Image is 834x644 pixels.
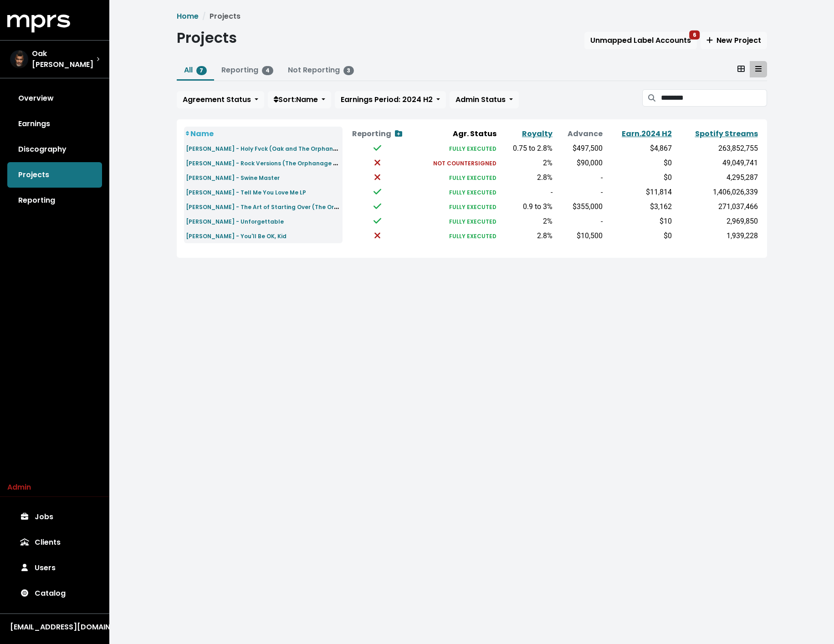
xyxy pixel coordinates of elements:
[604,156,674,170] td: $0
[177,11,199,21] a: Home
[186,216,284,226] a: [PERSON_NAME] - Unforgettable
[522,128,553,139] a: Royalty
[577,158,603,167] span: $90,000
[184,127,343,141] th: Name
[622,128,672,139] a: Earn.2024 H2
[186,189,306,196] small: [PERSON_NAME] - Tell Me You Love Me LP
[186,143,348,153] a: [PERSON_NAME] - Holy Fvck (Oak and The Orphanage)
[7,504,102,530] a: Jobs
[573,144,603,153] span: $497,500
[449,203,496,211] small: FULLY EXECUTED
[186,218,284,225] small: [PERSON_NAME] - Unforgettable
[498,185,554,199] td: -
[604,141,674,156] td: $4,867
[449,145,496,153] small: FULLY EXECUTED
[288,65,354,75] a: Not Reporting3
[341,94,433,105] span: Earnings Period: 2024 H2
[737,65,745,72] svg: Card View
[449,232,496,240] small: FULLY EXECUTED
[584,32,697,49] button: Unmapped Label Accounts6
[674,229,760,243] td: 1,939,228
[7,137,102,162] a: Discography
[7,530,102,555] a: Clients
[706,35,761,46] span: New Project
[10,622,99,633] div: [EMAIL_ADDRESS][DOMAIN_NAME]
[262,66,273,75] span: 4
[186,174,280,182] small: [PERSON_NAME] - Swine Master
[498,214,554,229] td: 2%
[674,214,760,229] td: 2,969,850
[701,32,767,49] button: New Project
[7,86,102,111] a: Overview
[590,35,691,46] span: Unmapped Label Accounts
[199,11,240,22] li: Projects
[498,199,554,214] td: 0.9 to 3%
[674,185,760,199] td: 1,406,026,339
[343,127,412,141] th: Reporting
[186,230,287,241] a: [PERSON_NAME] - You'll Be OK, Kid
[674,141,760,156] td: 263,852,755
[577,231,603,240] span: $10,500
[498,156,554,170] td: 2%
[433,159,496,167] small: NOT COUNTERSIGNED
[554,170,604,185] td: -
[755,65,762,72] svg: Table View
[335,91,446,108] button: Earnings Period: 2024 H2
[604,214,674,229] td: $10
[412,127,498,141] th: Agr. Status
[7,18,70,28] a: mprs logo
[695,128,758,139] a: Spotify Streams
[498,170,554,185] td: 2.8%
[449,189,496,196] small: FULLY EXECUTED
[674,199,760,214] td: 271,037,466
[573,202,603,211] span: $355,000
[554,127,604,141] th: Advance
[196,66,207,75] span: 7
[604,170,674,185] td: $0
[554,214,604,229] td: -
[449,174,496,182] small: FULLY EXECUTED
[186,232,287,240] small: [PERSON_NAME] - You'll Be OK, Kid
[7,621,102,633] button: [EMAIL_ADDRESS][DOMAIN_NAME]
[674,156,760,170] td: 49,049,741
[186,201,390,212] a: [PERSON_NAME] - The Art of Starting Over (The Orphanage and Oak)
[186,158,361,168] a: [PERSON_NAME] - Rock Versions (The Orphanage and Oak)
[184,65,207,75] a: All7
[661,89,767,107] input: Search projects
[449,218,496,225] small: FULLY EXECUTED
[186,187,306,197] a: [PERSON_NAME] - Tell Me You Love Me LP
[7,111,102,137] a: Earnings
[455,94,506,105] span: Admin Status
[10,50,28,68] img: The selected account / producer
[343,66,354,75] span: 3
[221,65,273,75] a: Reporting4
[498,141,554,156] td: 0.75 to 2.8%
[674,170,760,185] td: 4,295,287
[32,48,97,70] span: Oak [PERSON_NAME]
[268,91,331,108] button: Sort:Name
[450,91,519,108] button: Admin Status
[177,11,767,22] nav: breadcrumb
[554,185,604,199] td: -
[274,94,318,105] span: Sort: Name
[177,29,237,46] h1: Projects
[177,91,264,108] button: Agreement Status
[7,555,102,581] a: Users
[604,229,674,243] td: $0
[183,94,251,105] span: Agreement Status
[7,581,102,606] a: Catalog
[604,185,674,199] td: $11,814
[186,172,280,183] a: [PERSON_NAME] - Swine Master
[498,229,554,243] td: 2.8%
[604,199,674,214] td: $3,162
[689,31,700,40] span: 6
[7,188,102,213] a: Reporting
